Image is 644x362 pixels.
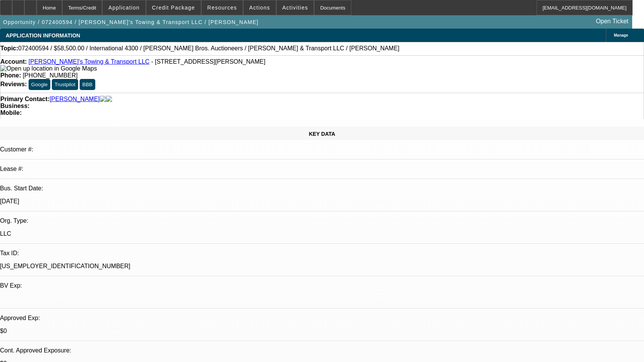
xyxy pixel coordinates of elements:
[146,0,201,15] button: Credit Package
[0,65,97,72] img: Open up location in Google Maps
[0,65,97,72] a: View Google Maps
[80,79,95,90] button: BBB
[23,72,78,79] span: [PHONE_NUMBER]
[0,45,18,52] strong: Topic:
[202,0,243,15] button: Resources
[282,5,308,11] span: Activities
[0,103,29,109] strong: Business:
[100,96,106,103] img: facebook-icon.png
[0,109,22,116] strong: Mobile:
[18,45,400,52] span: 072400594 / $58,500.00 / International 4300 / [PERSON_NAME] Bros. Auctioneers / [PERSON_NAME] & T...
[52,79,78,90] button: Trustpilot
[29,79,50,90] button: Google
[29,58,150,65] a: [PERSON_NAME]'s Towing & Transport LLC
[244,0,276,15] button: Actions
[3,19,258,25] span: Opportunity / 072400594 / [PERSON_NAME]'s Towing & Transport LLC / [PERSON_NAME]
[309,131,335,137] span: KEY DATA
[0,58,27,65] strong: Account:
[0,96,50,103] strong: Primary Contact:
[6,32,80,39] span: APPLICATION INFORMATION
[151,58,266,65] span: - [STREET_ADDRESS][PERSON_NAME]
[0,81,27,87] strong: Reviews:
[50,96,100,103] a: [PERSON_NAME]
[249,5,270,11] span: Actions
[103,0,145,15] button: Application
[106,96,112,103] img: linkedin-icon.png
[0,72,21,79] strong: Phone:
[277,0,314,15] button: Activities
[593,15,631,28] a: Open Ticket
[614,33,628,37] span: Manage
[152,5,195,11] span: Credit Package
[108,5,139,11] span: Application
[207,5,237,11] span: Resources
